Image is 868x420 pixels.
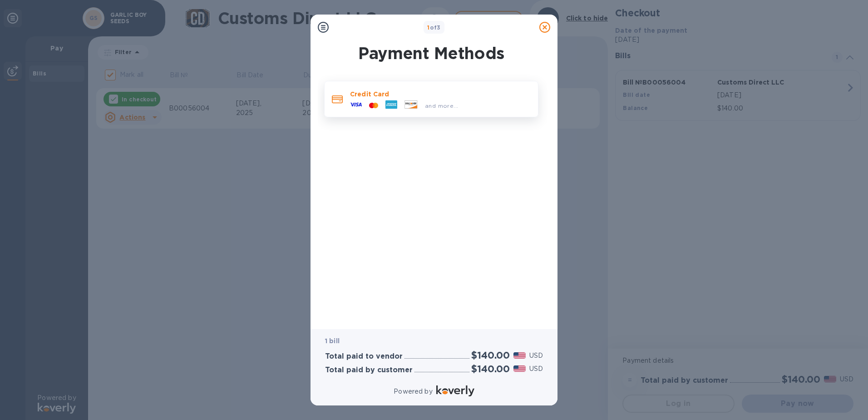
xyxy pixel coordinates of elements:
[471,363,510,375] h2: $140.00
[529,351,543,360] p: USD
[425,102,458,109] span: and more...
[427,24,441,31] b: of 3
[427,24,429,31] span: 1
[325,352,403,361] h3: Total paid to vendor
[529,364,543,374] p: USD
[394,387,432,396] p: Powered by
[325,337,340,345] b: 1 bill
[513,352,526,359] img: USD
[471,350,510,361] h2: $140.00
[322,44,540,63] h1: Payment Methods
[436,385,474,396] img: Logo
[513,365,526,372] img: USD
[350,90,531,99] p: Credit Card
[325,366,413,375] h3: Total paid by customer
